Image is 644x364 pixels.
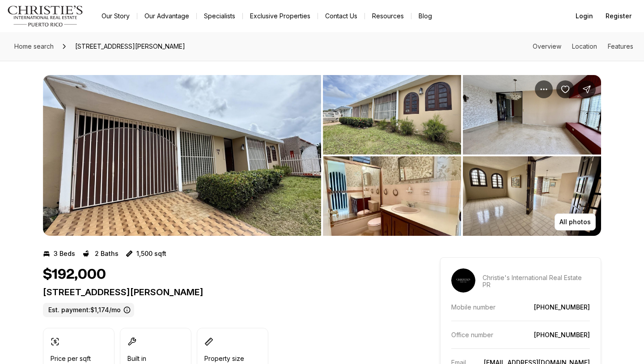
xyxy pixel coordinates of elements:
a: Resources [365,10,411,22]
span: Login [576,13,593,20]
li: 1 of 5 [43,75,321,236]
p: Built in [127,355,146,362]
a: Blog [411,10,439,22]
nav: Page section menu [533,43,633,50]
button: View image gallery [463,75,601,155]
p: Price per sqft [51,355,91,362]
p: Christie's International Real Estate PR [483,274,590,289]
p: All photos [559,218,591,226]
img: logo [7,5,84,27]
button: Save Property: 58-7 AVE.INOCENCIO CRUZ [556,80,574,98]
p: 3 Beds [54,250,75,257]
li: 2 of 5 [323,75,601,236]
label: Est. payment: $1,174/mo [43,303,134,317]
a: Our Story [94,10,137,22]
button: Register [600,7,637,25]
button: Login [570,7,598,25]
a: Skip to: Location [572,42,597,50]
p: Mobile number [451,303,496,311]
a: Skip to: Features [608,42,633,50]
span: [STREET_ADDRESS][PERSON_NAME] [72,39,189,54]
p: Office number [451,331,493,339]
a: Specialists [197,10,242,22]
button: View image gallery [463,156,601,236]
button: View image gallery [323,156,461,236]
a: Skip to: Overview [533,42,561,50]
h1: $192,000 [43,266,106,283]
button: View image gallery [323,75,461,155]
p: 2 Baths [95,250,119,257]
button: Contact Us [318,10,364,22]
a: Our Advantage [137,10,196,22]
button: Property options [535,80,553,98]
button: All photos [555,213,596,230]
button: Share Property: 58-7 AVE.INOCENCIO CRUZ [578,80,596,98]
a: Exclusive Properties [243,10,318,22]
span: Register [606,13,631,20]
span: Home search [14,42,54,50]
div: Listing Photos [43,75,601,236]
p: 1,500 sqft [136,250,166,257]
p: [STREET_ADDRESS][PERSON_NAME] [43,287,408,297]
a: Home search [11,39,57,54]
p: Property size [204,355,244,362]
button: View image gallery [43,75,321,236]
